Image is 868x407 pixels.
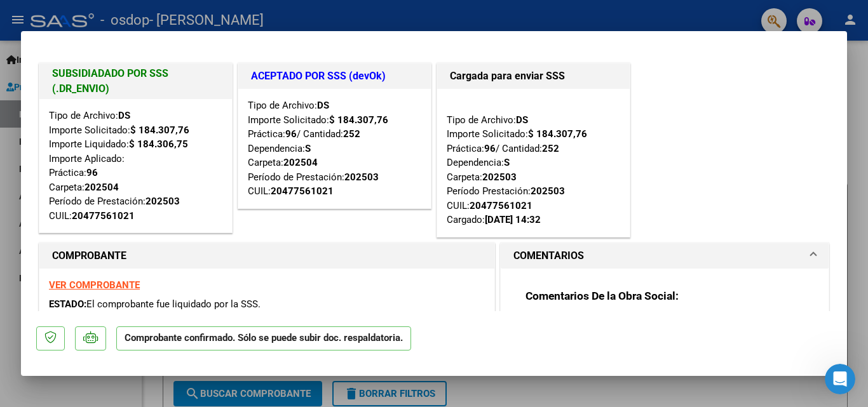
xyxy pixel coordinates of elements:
strong: S [305,143,311,154]
mat-expansion-panel-header: COMENTARIOS [501,243,829,269]
h1: ACEPTADO POR SSS (devOk) [251,69,418,84]
iframe: Intercom live chat [825,364,855,394]
a: VER COMPROBANTE [49,279,140,291]
strong: 202503 [482,171,517,183]
div: COMENTARIOS [501,269,829,400]
h1: COMENTARIOS [513,248,584,264]
strong: 202503 [146,196,180,207]
span: El comprobante fue liquidado por la SSS. [86,298,261,310]
strong: DS [516,114,528,126]
div: 20477561021 [271,184,334,199]
strong: COMPROBANTE [52,250,126,262]
strong: [DATE] 14:32 [485,214,541,225]
strong: Comentarios De la Obra Social: [526,290,679,302]
p: Comprobante confirmado. Sólo se puede subir doc. respaldatoria. [116,326,411,351]
strong: $ 184.307,76 [130,124,189,136]
strong: 96 [285,128,297,140]
strong: 202503 [344,171,379,183]
strong: 96 [484,143,496,154]
div: 20477561021 [470,199,532,213]
strong: 252 [542,143,559,154]
strong: $ 184.307,76 [528,128,587,140]
span: ESTADO: [49,298,86,310]
div: 20477561021 [72,209,135,224]
h1: Cargada para enviar SSS [450,69,617,84]
strong: 202504 [283,157,318,168]
div: Tipo de Archivo: Importe Solicitado: Práctica: / Cantidad: Dependencia: Carpeta: Período Prestaci... [447,98,620,227]
strong: $ 184.306,75 [129,138,188,150]
strong: 96 [86,167,98,178]
strong: S [504,157,510,168]
strong: DS [317,100,329,111]
h1: SUBSIDIADADO POR SSS (.DR_ENVIO) [52,66,219,97]
div: Tipo de Archivo: Importe Solicitado: Importe Liquidado: Importe Aplicado: Práctica: Carpeta: Perí... [49,109,222,223]
div: Tipo de Archivo: Importe Solicitado: Práctica: / Cantidad: Dependencia: Carpeta: Período de Prest... [248,98,421,199]
strong: 202504 [85,182,119,193]
strong: 252 [343,128,360,140]
strong: DS [118,110,130,121]
strong: $ 184.307,76 [329,114,388,126]
strong: 202503 [531,185,565,197]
